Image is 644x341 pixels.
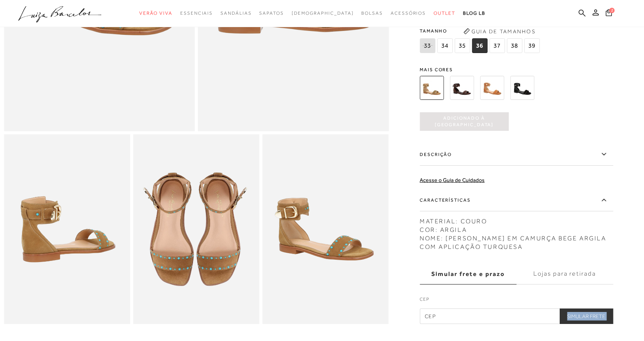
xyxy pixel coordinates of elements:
[292,10,354,16] span: [DEMOGRAPHIC_DATA]
[139,6,173,21] a: categoryNavScreenReaderText
[220,6,251,21] a: categoryNavScreenReaderText
[524,38,540,53] span: 39
[434,6,455,21] a: categoryNavScreenReaderText
[461,25,538,38] button: Guia de Tamanhos
[434,10,455,16] span: Outlet
[437,38,453,53] span: 34
[420,264,516,284] label: Simular frete e prazo
[420,143,613,166] label: Descrição
[391,10,426,16] span: Acessórios
[609,7,615,13] span: 2
[139,10,173,16] span: Verão Viva
[391,6,426,21] a: categoryNavScreenReaderText
[516,264,613,284] label: Lojas para retirada
[420,25,542,37] span: Tamanho
[292,6,354,21] a: noSubCategoriesText
[361,6,383,21] a: categoryNavScreenReaderText
[220,10,251,16] span: Sandálias
[4,134,130,324] img: image
[259,6,284,21] a: categoryNavScreenReaderText
[420,213,613,251] div: MATERIAL: COURO COR: ARGILA NOME: [PERSON_NAME] EM CAMURÇA BEGE ARGILA COM APLICAÇÃO TURQUESA
[472,38,487,53] span: 36
[559,308,613,324] button: Simular Frete
[480,76,504,100] img: SANDÁLIA RASTEIRA EM CAMURÇA CARAMELO COM REBITES
[180,10,213,16] span: Essenciais
[420,76,444,100] img: SANDÁLIA RASTEIRA EM CAMURÇA BEGE ARGILA COM APLICAÇÃO TURQUESA
[454,38,470,53] span: 35
[259,10,284,16] span: Sapatos
[420,177,485,183] a: Acesse o Guia de Cuidados
[420,67,613,72] span: Mais cores
[420,38,435,53] span: 33
[489,38,505,53] span: 37
[263,134,389,324] img: image
[133,134,259,324] img: image
[450,76,474,100] img: SANDÁLIA RASTEIRA EM CAMURÇA CAFÉ COM APLICAÇÃO
[420,296,613,307] label: CEP
[420,308,613,324] input: CEP
[463,6,485,21] a: BLOG LB
[420,115,509,128] span: Adicionado à [GEOGRAPHIC_DATA]
[420,112,509,131] button: Adicionado à [GEOGRAPHIC_DATA]
[510,76,534,100] img: SANDÁLIA RASTEIRA EM CAMURÇA PRETA COM REBITES
[180,6,213,21] a: categoryNavScreenReaderText
[507,38,522,53] span: 38
[361,10,383,16] span: Bolsas
[463,10,485,16] span: BLOG LB
[603,8,614,19] button: 2
[420,189,613,211] label: Características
